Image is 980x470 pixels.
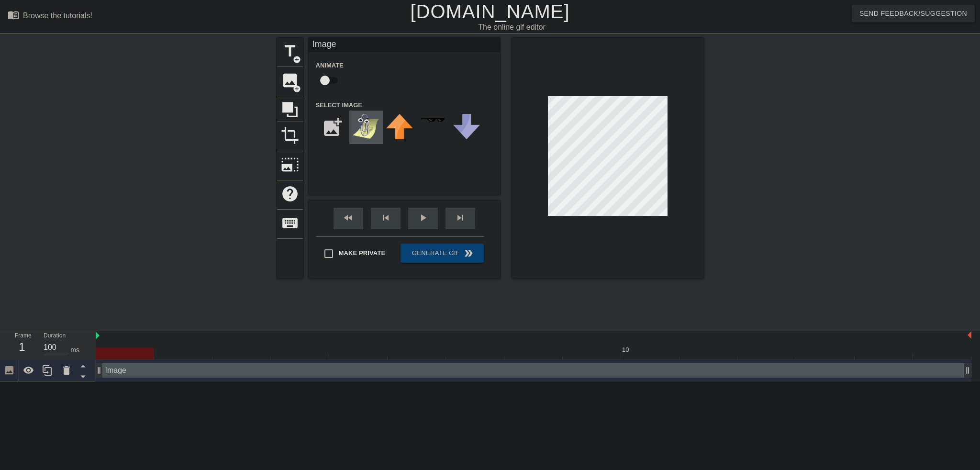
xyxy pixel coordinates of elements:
div: Frame [8,331,36,359]
label: Select Image [316,101,363,110]
img: deal-with-it.png [420,117,446,123]
div: 1 [15,338,29,356]
span: Generate Gif [404,247,479,259]
span: add_circle [293,85,301,93]
span: keyboard [281,214,299,232]
img: downvote.png [453,114,480,139]
span: skip_next [455,212,466,224]
button: Generate Gif [401,244,483,263]
div: 10 [622,345,631,355]
img: sFhqK-Clippy.webp [353,114,379,139]
div: Browse the tutorials! [23,11,92,20]
span: crop [281,126,299,145]
div: ms [70,345,79,355]
label: Duration [44,333,66,339]
span: image [281,71,299,90]
span: Make Private [339,248,386,258]
span: double_arrow [463,247,474,259]
img: upvote.png [386,114,413,139]
div: The online gif editor [332,22,692,33]
span: menu_book [8,9,19,21]
span: skip_previous [380,212,391,224]
span: photo_size_select_large [281,156,299,174]
a: [DOMAIN_NAME] [410,1,569,22]
span: play_arrow [417,212,429,224]
span: drag_handle [963,366,972,375]
div: Image [309,38,500,52]
span: drag_handle [94,366,104,375]
span: add_circle [293,56,301,64]
label: Animate [316,61,344,70]
span: Send Feedback/Suggestion [859,8,967,20]
a: Browse the tutorials! [8,9,92,24]
span: help [281,185,299,203]
button: Send Feedback/Suggestion [852,5,975,22]
span: title [281,42,299,60]
span: fast_rewind [343,212,354,224]
img: bound-end.png [968,331,971,339]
